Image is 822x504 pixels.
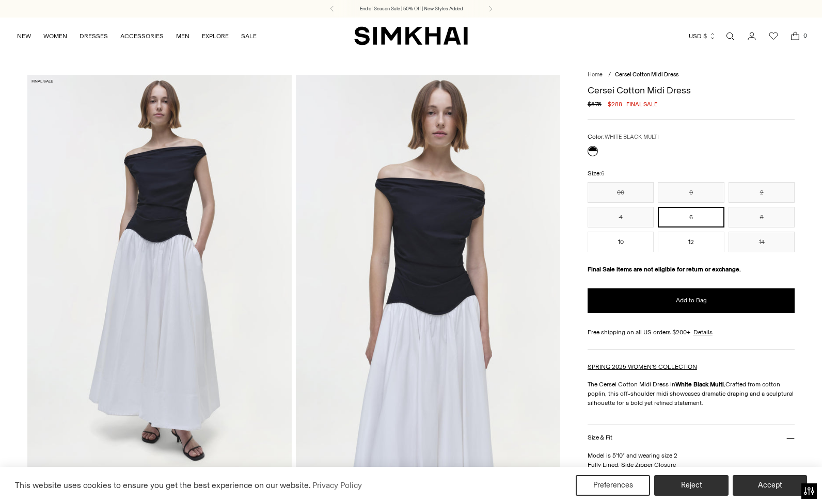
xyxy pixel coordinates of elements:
[615,71,678,78] span: Cersei Cotton Midi Dress
[601,170,604,177] span: 6
[176,25,189,47] a: MEN
[800,31,810,40] span: 0
[17,25,31,47] a: NEW
[241,25,257,47] a: SALE
[15,480,311,490] span: This website uses cookies to ensure you get the best experience on our website.
[588,132,659,142] label: Color:
[311,478,363,493] a: Privacy Policy (opens in a new tab)
[785,26,805,46] a: Open cart modal
[733,475,807,496] button: Accept
[576,475,650,496] button: Preferences
[763,26,784,46] a: Wishlist
[658,232,724,252] button: 12
[676,296,707,305] span: Add to Bag
[675,381,725,388] strong: White Black Multi.
[354,26,468,46] a: SIMKHAI
[588,328,795,337] div: Free shipping on all US orders $200+
[608,71,611,79] div: /
[741,26,762,46] a: Go to the account page
[693,328,713,337] a: Details
[720,26,740,46] a: Open search modal
[27,75,292,472] img: Cersei Cotton Midi Dress
[689,25,716,47] button: USD $
[43,25,67,47] a: WOMEN
[80,25,108,47] a: DRESSES
[588,363,697,370] a: SPRING 2025 WOMEN'S COLLECTION
[605,134,659,140] span: WHITE BLACK MULTI
[588,207,654,227] button: 4
[588,425,795,451] button: Size & Fit
[654,475,729,496] button: Reject
[729,207,795,227] button: 8
[588,100,602,109] s: $575
[588,169,604,178] label: Size:
[296,75,560,472] img: Cersei Cotton Midi Dress
[202,25,229,47] a: EXPLORE
[588,380,795,408] p: The Cersei Cotton Midi Dress in Crafted from cotton poplin, this off-shoulder midi showcases dram...
[588,451,795,469] p: Model is 5'10" and wearing size 2 Fully Lined, Side Zipper Closure
[588,232,654,252] button: 10
[588,71,795,79] nav: breadcrumbs
[588,434,612,441] h3: Size & Fit
[658,182,724,203] button: 0
[729,232,795,252] button: 14
[608,100,622,109] span: $288
[588,71,603,78] a: Home
[658,207,724,227] button: 6
[588,182,654,203] button: 00
[588,86,795,95] h1: Cersei Cotton Midi Dress
[588,266,741,273] strong: Final Sale items are not eligible for return or exchange.
[588,288,795,313] button: Add to Bag
[729,182,795,203] button: 2
[120,25,164,47] a: ACCESSORIES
